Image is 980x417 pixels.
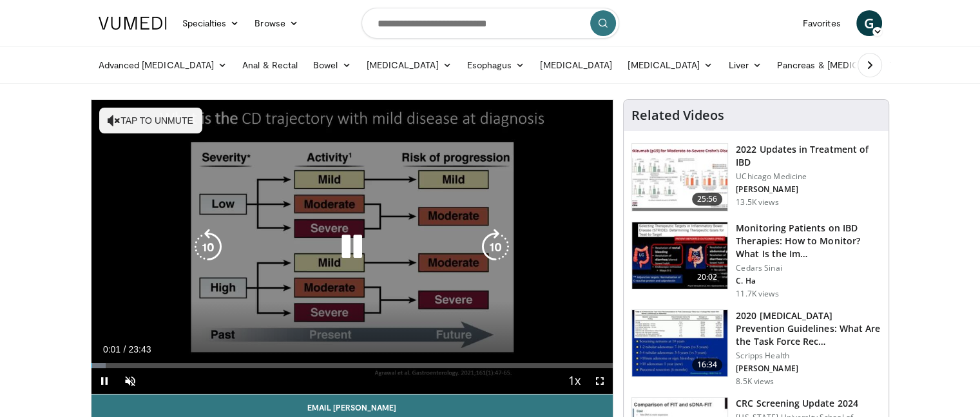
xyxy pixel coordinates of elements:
h3: 2022 Updates in Treatment of IBD [736,143,881,169]
p: C. Ha [736,276,881,286]
img: 9393c547-9b5d-4ed4-b79d-9c9e6c9be491.150x105_q85_crop-smart_upscale.jpg [632,144,727,211]
button: Unmute [117,368,143,394]
img: VuMedi Logo [99,17,167,30]
a: 25:56 2022 Updates in Treatment of IBD UChicago Medicine [PERSON_NAME] 13.5K views [631,143,881,211]
p: UChicago Medicine [736,171,881,182]
button: Pause [91,368,117,394]
a: Pancreas & [MEDICAL_DATA] [769,52,920,78]
p: [PERSON_NAME] [736,184,881,195]
a: 16:34 2020 [MEDICAL_DATA] Prevention Guidelines: What Are the Task Force Rec… Scripps Health [PER... [631,309,881,387]
p: 8.5K views [736,376,774,387]
div: Progress Bar [91,363,613,368]
p: Scripps Health [736,351,881,361]
span: 16:34 [692,358,723,371]
a: [MEDICAL_DATA] [532,52,620,78]
a: G [856,10,882,36]
p: [PERSON_NAME] [736,364,881,374]
button: Fullscreen [587,368,613,394]
h3: CRC Screening Update 2024 [736,397,881,410]
p: 13.5K views [736,197,778,208]
p: Cedars Sinai [736,263,881,273]
a: Favorites [795,10,849,36]
button: Tap to unmute [99,108,202,133]
p: 11.7K views [736,289,778,299]
a: Bowel [305,52,358,78]
span: / [124,344,126,354]
span: 25:56 [692,193,723,206]
a: Specialties [175,10,247,36]
span: 23:43 [128,344,151,354]
a: Liver [720,52,769,78]
a: Esophagus [459,52,533,78]
a: 20:02 Monitoring Patients on IBD Therapies: How to Monitor? What Is the Im… Cedars Sinai C. Ha 11... [631,222,881,299]
a: [MEDICAL_DATA] [359,52,459,78]
video-js: Video Player [91,100,613,394]
span: 0:01 [103,344,120,354]
a: [MEDICAL_DATA] [620,52,720,78]
h3: Monitoring Patients on IBD Therapies: How to Monitor? What Is the Im… [736,222,881,260]
input: Search topics, interventions [361,8,619,39]
button: Playback Rate [561,368,587,394]
h3: 2020 [MEDICAL_DATA] Prevention Guidelines: What Are the Task Force Rec… [736,309,881,348]
h4: Related Videos [631,108,724,123]
a: Advanced [MEDICAL_DATA] [91,52,235,78]
a: Anal & Rectal [235,52,305,78]
img: 609225da-72ea-422a-b68c-0f05c1f2df47.150x105_q85_crop-smart_upscale.jpg [632,222,727,289]
img: 1ac37fbe-7b52-4c81-8c6c-a0dd688d0102.150x105_q85_crop-smart_upscale.jpg [632,310,727,377]
a: Browse [247,10,306,36]
span: 20:02 [692,271,723,284]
